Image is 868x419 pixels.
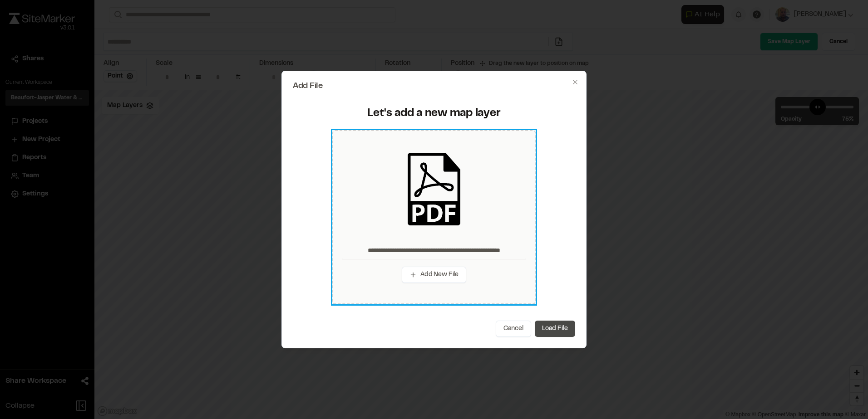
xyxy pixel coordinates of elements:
div: Let's add a new map layer [298,107,570,121]
button: Load File [535,321,575,337]
button: Add New File [402,267,466,283]
h2: Add File [293,82,575,90]
img: pdf_black_icon.png [398,153,470,225]
div: Add New File [332,130,536,304]
button: Cancel [496,321,531,337]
